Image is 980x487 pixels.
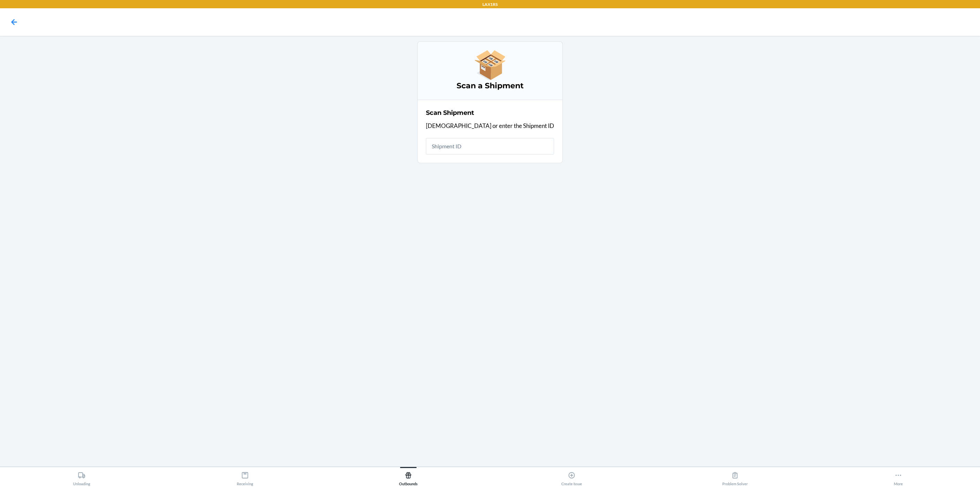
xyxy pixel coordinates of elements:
[327,467,490,486] button: Outbounds
[163,467,327,486] button: Receiving
[426,108,474,117] h2: Scan Shipment
[73,469,90,486] div: Unloading
[237,469,253,486] div: Receiving
[399,469,418,486] div: Outbounds
[561,469,582,486] div: Create Issue
[426,121,554,130] p: [DEMOGRAPHIC_DATA] or enter the Shipment ID
[894,469,903,486] div: More
[490,467,653,486] button: Create Issue
[722,469,748,486] div: Problem Solver
[817,467,980,486] button: More
[482,1,498,8] p: LAX1RS
[426,80,554,91] h3: Scan a Shipment
[426,138,554,155] input: Shipment ID
[653,467,817,486] button: Problem Solver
